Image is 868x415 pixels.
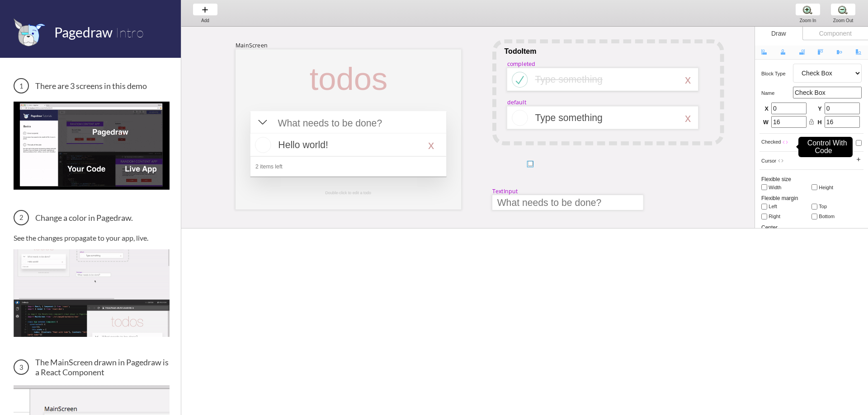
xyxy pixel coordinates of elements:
[838,5,848,14] img: zoom-minus.png
[819,185,850,190] h5: Height
[802,27,868,40] div: Component
[778,158,784,164] i: code
[769,185,800,190] h5: Width
[755,27,802,40] div: Draw
[507,98,526,106] div: default
[855,156,862,163] i: add
[816,119,822,127] span: H
[14,233,170,242] p: See the changes propagate to your app, live.
[188,18,222,23] div: Add
[115,24,144,41] span: Intro
[14,249,170,337] img: Change a color in Pagedraw
[761,158,776,163] span: cursor
[761,195,798,201] span: Flexible margin
[763,105,769,113] span: X
[819,214,850,219] h5: bottom
[761,224,778,231] span: Center
[761,90,793,96] h5: name
[769,214,800,219] h5: right
[685,111,691,125] div: x
[763,119,769,127] span: W
[14,18,45,47] img: favicon.png
[492,187,518,195] div: TextInput
[826,18,860,23] div: Zoom Out
[769,204,800,209] h5: left
[761,71,793,76] h5: Block type
[685,73,691,86] div: x
[14,357,170,377] h3: The MainScreen drawn in Pagedraw is a React Component
[507,60,536,68] div: completed
[200,5,210,14] img: baseline-add-24px.svg
[856,140,862,146] input: [object Object]
[816,105,822,113] span: Y
[14,210,170,225] h3: Change a color in Pagedraw.
[761,139,781,145] span: Checked
[808,119,815,125] i: lock_open
[791,18,825,23] div: Zoom In
[811,204,817,210] input: top
[761,214,767,219] input: right
[811,214,817,219] input: bottom
[793,87,862,98] input: Check Box
[803,5,812,14] img: zoom-plus.png
[804,135,847,159] span: Control with code
[54,24,113,40] span: Pagedraw
[761,204,767,210] input: left
[14,78,170,93] h3: There are 3 screens in this demo
[782,139,788,145] i: code
[761,184,767,190] input: Width
[14,102,170,189] img: 3 screens
[811,184,817,190] input: Height
[761,176,791,182] span: Flexible size
[236,42,268,49] div: MainScreen
[819,204,850,209] h5: top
